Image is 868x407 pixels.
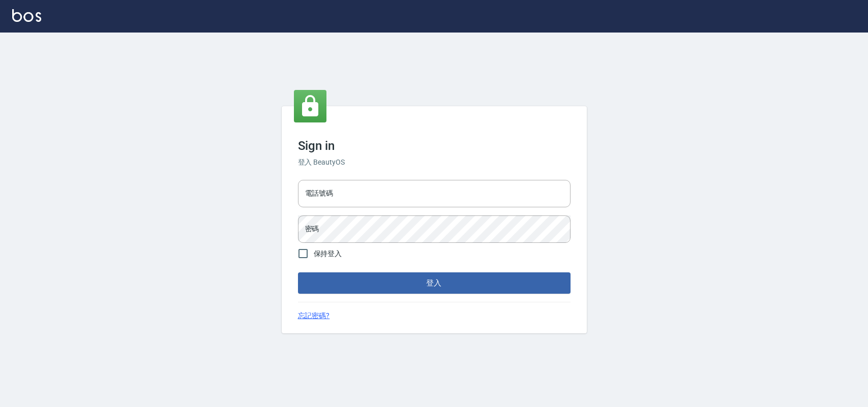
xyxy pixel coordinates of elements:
h6: 登入 BeautyOS [298,157,571,168]
a: 忘記密碼? [298,310,330,321]
span: 保持登入 [314,248,342,259]
button: 登入 [298,272,571,294]
img: Logo [12,9,41,22]
h3: Sign in [298,139,571,153]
